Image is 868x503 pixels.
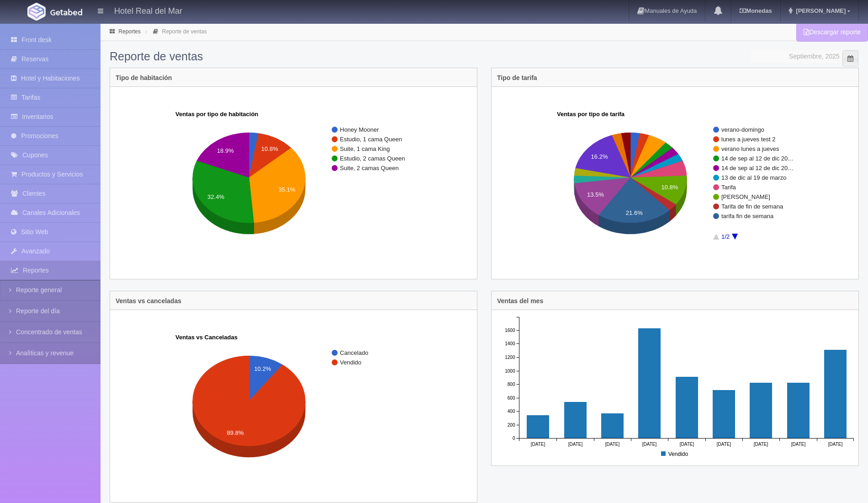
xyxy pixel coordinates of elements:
[340,136,402,143] text: Estudio, 1 cama Queen
[340,126,379,133] text: Honey Mooner
[513,435,515,440] tspan: 0
[497,298,543,305] h4: Ventas del mes
[162,28,207,35] a: Reporte de ventas
[27,3,46,21] img: Getabed
[842,50,858,66] span: Seleccionar Mes
[116,75,172,81] h4: Tipo de habitación
[828,441,843,446] tspan: [DATE]
[50,9,82,16] img: Getabed
[754,441,768,446] tspan: [DATE]
[175,334,238,341] text: Ventas vs Canceladas
[591,153,608,160] text: 16.2%
[847,62,853,74] span: Seleccionar Mes
[497,75,537,81] h4: Tipo de tarifa
[340,165,399,171] text: Suite, 2 camas Queen
[721,165,794,171] text: 14 de sep al 12 de dic 20…
[721,126,764,133] text: verano-domingo
[496,91,854,274] svg: A chart.
[721,136,776,143] text: lunes a jueves test 2
[279,186,296,193] text: 35.1%
[217,147,234,154] text: 18.9%
[340,155,405,162] text: Estudio, 2 camas Queen
[505,341,515,346] tspan: 1400
[110,50,859,63] h2: Reporte de ventas
[175,111,258,118] text: Ventas por tipo de habitación
[508,408,515,413] tspan: 400
[254,365,271,372] text: 10.2%
[340,145,390,152] text: Suite, 1 cama King
[114,5,182,16] h4: Hotel Real del Mar
[508,381,515,386] tspan: 800
[721,193,770,200] text: [PERSON_NAME]
[508,395,515,400] tspan: 600
[505,354,515,359] tspan: 1200
[115,91,473,274] svg: A chart.
[721,155,794,162] text: 14 de sep al 12 de dic 20…
[118,28,141,35] a: Reportes
[207,193,224,200] text: 32.4%
[261,145,278,152] text: 10.8%
[505,327,515,332] tspan: 1600
[587,191,604,198] text: 13.5%
[340,359,361,366] text: Vendido
[721,145,779,152] text: verano lunes a jueves
[340,349,368,356] text: Cancelado
[717,441,731,446] tspan: [DATE]
[721,213,774,219] text: tarifa fin de semana
[721,184,736,191] text: Tarifa
[794,7,846,14] span: [PERSON_NAME]
[116,298,181,305] h4: Ventas vs canceladas
[796,23,868,42] a: Descargar reporte
[626,209,643,216] text: 21.6%
[642,441,657,446] tspan: [DATE]
[721,203,783,210] text: Tarifa de fin de semana
[568,441,583,446] tspan: [DATE]
[680,441,694,446] tspan: [DATE]
[227,429,244,436] text: 89.8%
[791,441,806,446] tspan: [DATE]
[531,441,545,446] tspan: [DATE]
[508,422,515,427] tspan: 200
[740,7,772,14] b: Monedas
[115,315,473,498] svg: A chart.
[721,174,786,181] text: 13 de dic al 19 de marzo
[721,233,730,240] text: 1/2
[505,368,515,373] tspan: 1000
[557,111,625,118] text: Ventas por tipo de tarifa
[661,183,678,190] text: 10.8%
[605,441,620,446] tspan: [DATE]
